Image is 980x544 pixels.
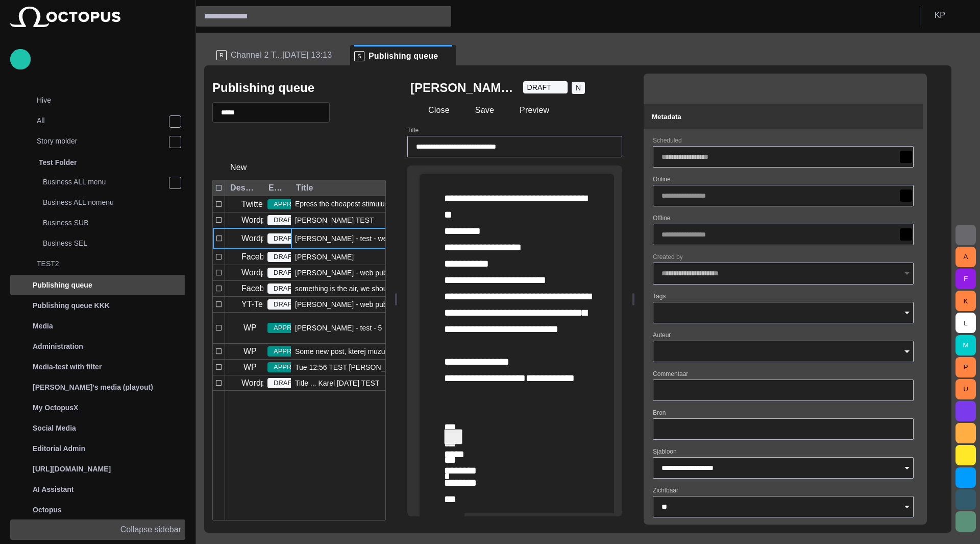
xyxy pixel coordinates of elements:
span: Epress the cheapest stimulus package you can imagine," he told an audience at Harvard University ... [295,199,446,209]
p: WP [243,322,257,334]
p: YT-Test-DJ [241,298,282,311]
span: Karel - test - 5 [295,323,382,333]
div: SPublishing queue [350,45,456,65]
p: Wordpress Reunion [241,267,313,279]
span: APPROVED [267,323,316,333]
span: APPROVED [267,346,316,357]
button: U [955,379,976,399]
p: WP [243,361,257,373]
p: Business SEL [43,238,185,248]
span: N [576,83,581,93]
p: My OctopusX [33,403,78,413]
span: DRAFT [267,233,302,244]
p: Publishing queue KKK [33,300,110,311]
p: Octopus [33,505,62,515]
span: APPROVED [267,362,316,372]
button: Preview [502,101,553,120]
div: RChannel 2 T...[DATE] 13:13 [212,45,350,65]
div: Media-test with filter [10,357,185,377]
p: Social Media [33,423,76,433]
div: Hive [16,91,185,111]
span: DRAFT [267,268,302,278]
p: Business ALL menu [43,177,168,187]
span: Karel - test - web headline XXX [295,233,436,244]
div: All [16,111,185,132]
button: Close [410,101,453,120]
button: Open [900,344,914,359]
div: Business SEL [22,234,185,254]
label: Offline [653,214,670,223]
span: Metadata [652,113,681,121]
p: Story molder [37,136,168,146]
label: Zichtbaar [653,486,678,495]
button: Save [457,101,498,120]
p: Twitter [241,198,265,210]
p: K P [935,9,945,21]
span: Some new post, kterej muzu vyzkouset [295,346,419,357]
button: KP [926,6,974,25]
span: Title ... Karel Friday TEST [295,378,379,388]
p: [PERSON_NAME]'s media (playout) [33,382,153,392]
p: Facebook [241,282,277,295]
button: A [955,247,976,267]
p: WP [243,345,257,358]
p: Wordpress Reunion [241,232,313,245]
h2: Karel - test - web headline XXX [410,80,515,96]
p: [URL][DOMAIN_NAME] [33,464,111,474]
span: Tue 12:56 TEST Karel [295,362,408,372]
button: Open [900,500,914,514]
span: Channel 2 T...[DATE] 13:13 [231,50,332,60]
div: Business ALL nomenu [22,193,185,214]
button: Open [900,461,914,475]
p: Collapse sidebar [120,524,181,536]
label: Scheduled [653,136,682,145]
label: Auteur [653,330,671,339]
p: Editorial Admin [33,443,85,454]
div: Title [296,183,313,193]
div: Destination [230,183,255,193]
span: DRAFT [267,215,302,225]
span: DRAFT [267,299,302,310]
span: DRAFT [267,283,302,294]
div: [PERSON_NAME]'s media (playout) [10,377,185,397]
div: AI Assistant [10,479,185,500]
label: Sjabloon [653,447,677,456]
p: Wordpress Reunion [241,214,313,226]
label: Online [653,175,671,184]
button: P [955,357,976,377]
div: Business ALL menu [22,173,185,193]
p: Administration [33,341,83,351]
div: Publishing queue [10,275,185,295]
span: DRAFT [527,82,552,92]
div: TEST2 [16,254,185,275]
p: Business ALL nomenu [43,197,185,207]
span: Karel TEST [295,215,374,225]
span: karel testuje [295,252,354,262]
p: Test Folder [39,157,77,168]
p: Business SUB [43,218,185,228]
button: Open [900,305,914,320]
button: New [212,158,265,177]
p: Wordpress Reunion [241,377,313,389]
span: DRAFT [267,378,302,388]
span: Karel - web publishing test [295,299,421,310]
label: Title [407,126,419,135]
div: [URL][DOMAIN_NAME] [10,459,185,479]
p: TEST2 [37,258,185,269]
button: K [955,291,976,311]
p: All [37,115,168,126]
label: Bron [653,408,666,417]
button: M [955,335,976,356]
label: Created by [653,253,683,262]
span: Publishing queue [369,51,438,61]
div: Octopus [10,500,185,520]
span: Karel - web publishing test [295,268,421,278]
p: AI Assistant [33,484,73,494]
p: R [216,50,227,60]
button: Metadata [644,104,923,129]
div: Editorial status [268,183,283,193]
button: L [955,313,976,333]
label: Tags [653,292,666,300]
button: DRAFT [523,81,568,93]
button: Collapse sidebar [10,519,185,540]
